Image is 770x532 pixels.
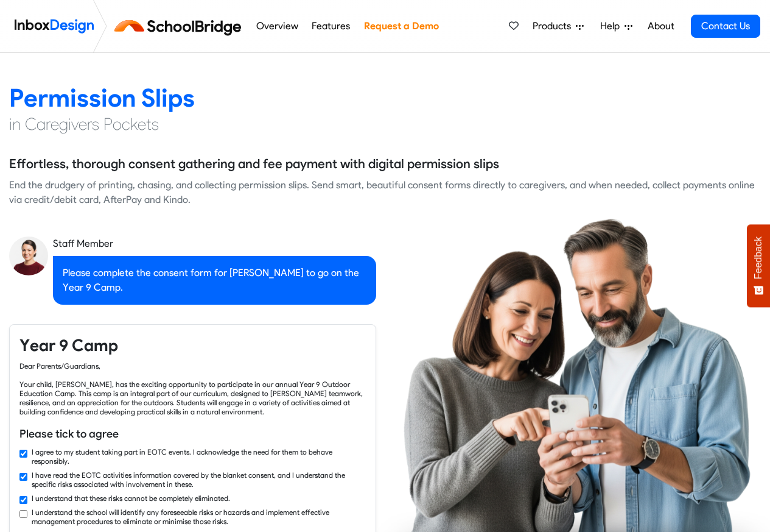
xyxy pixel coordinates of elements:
[360,14,442,38] a: Request a Demo
[644,14,677,38] a: About
[53,236,376,251] div: Staff Member
[32,494,230,503] label: I understand that these risks cannot be completely eliminated.
[9,113,761,135] h4: in Caregivers Pockets
[53,256,376,305] div: Please complete the consent form for [PERSON_NAME] to go on the Year 9 Camp.
[112,12,249,41] img: schoolbridge logo
[600,19,625,34] span: Help
[9,178,761,207] div: End the drudgery of printing, chasing, and collecting permission slips. Send smart, beautiful con...
[309,14,354,38] a: Features
[747,224,770,307] button: Feedback - Show survey
[253,14,301,38] a: Overview
[533,19,576,34] span: Products
[32,470,366,489] label: I have read the EOTC activities information covered by the blanket consent, and I understand the ...
[19,335,366,356] h4: Year 9 Camp
[753,236,764,279] span: Feedback
[32,508,366,526] label: I understand the school will identify any foreseeable risks or hazards and implement effective ma...
[9,236,48,275] img: staff_avatar.png
[32,447,366,466] label: I agree to my student taking part in EOTC events. I acknowledge the need for them to behave respo...
[595,14,637,38] a: Help
[9,155,499,173] h5: Effortless, thorough consent gathering and fee payment with digital permission slips
[19,361,366,416] div: Dear Parents/Guardians, Your child, [PERSON_NAME], has the exciting opportunity to participate in...
[691,15,760,38] a: Contact Us
[528,14,589,38] a: Products
[9,82,761,113] h2: Permission Slips
[19,426,366,442] h6: Please tick to agree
